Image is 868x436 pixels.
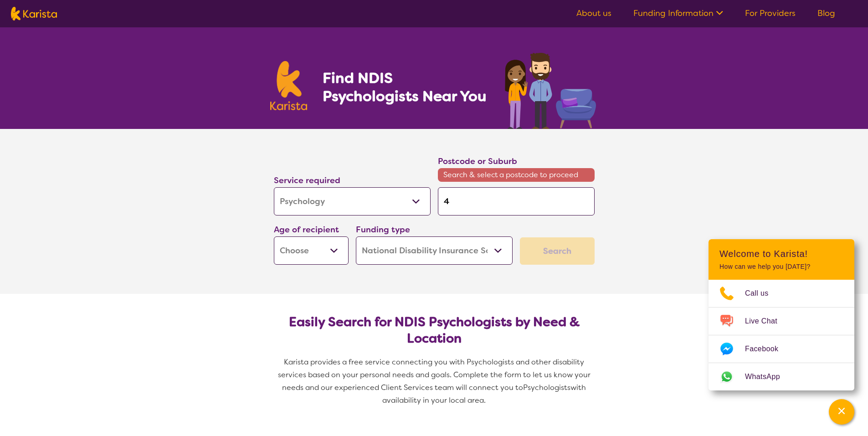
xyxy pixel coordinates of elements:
a: For Providers [745,8,796,19]
div: Channel Menu [709,239,854,390]
button: Channel Menu [829,399,854,425]
ul: Choose channel [709,280,854,390]
span: WhatsApp [745,370,791,384]
h2: Easily Search for NDIS Psychologists by Need & Location [281,314,587,347]
span: Facebook [745,342,789,356]
span: Call us [745,287,780,300]
label: Funding type [356,224,410,235]
span: Search & select a postcode to proceed [438,168,595,182]
a: Blog [817,8,835,19]
img: psychology [502,49,598,129]
a: Funding Information [633,8,723,19]
h2: Welcome to Karista! [719,248,843,259]
label: Age of recipient [274,224,339,235]
span: Psychologists [523,383,570,392]
span: Live Chat [745,314,788,328]
span: Karista provides a free service connecting you with Psychologists and other disability services b... [278,357,592,392]
input: Type [438,187,595,215]
img: Karista logo [11,7,57,21]
label: Postcode or Suburb [438,156,517,167]
label: Service required [274,175,340,186]
p: How can we help you [DATE]? [719,263,843,271]
a: Web link opens in a new tab. [709,363,854,390]
a: About us [576,8,611,19]
h1: Find NDIS Psychologists Near You [323,69,491,105]
img: Karista logo [270,61,308,110]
